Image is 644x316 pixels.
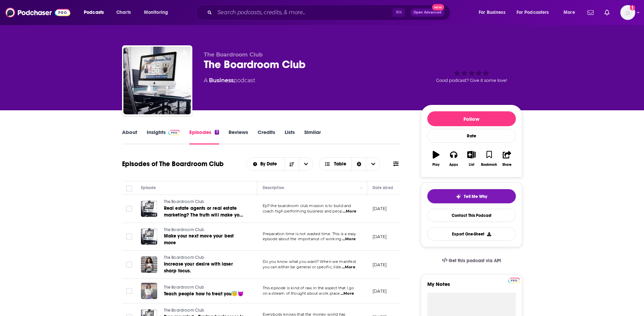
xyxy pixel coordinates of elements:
[164,291,243,297] span: Teach people how to treat you😇👿
[164,199,245,205] a: The Boardroom Club
[204,51,263,58] span: The Boardroom Club
[462,146,480,171] button: List
[5,6,70,19] img: Podchaser - Follow, Share and Rate Podcasts
[263,209,342,213] span: coach high performing business and peop
[502,163,511,167] div: Share
[421,51,522,93] div: Good podcast? Give it some love!
[449,163,458,167] div: Apps
[373,206,387,211] p: [DATE]
[126,233,132,240] span: Toggle select row
[164,261,245,274] a: Increase your desire with laser sharp focus.
[343,209,356,214] span: ...More
[456,194,461,199] img: tell me why sparkle
[164,255,205,260] span: The Boardroom Club
[427,111,516,126] button: Follow
[209,77,234,84] a: Business
[263,236,342,241] span: episode about the importance of working
[164,233,245,246] a: Make your next move your best move
[263,184,284,192] div: Description
[263,259,356,264] span: Do you know what you want? When we manifest
[564,8,575,17] span: More
[164,285,205,290] span: The Boardroom Club
[164,227,245,233] a: The Boardroom Club
[449,258,501,264] span: Get this podcast via API
[427,209,516,222] a: Contact This Podcast
[164,285,244,291] a: The Boardroom Club
[481,163,497,167] div: Bookmark
[263,286,354,290] span: This episode is kind of raw in the aspect that I go
[122,129,137,144] a: About
[436,252,507,269] a: Get this podcast via API
[334,162,346,166] span: Table
[602,7,612,18] a: Show notifications dropdown
[373,184,393,192] div: Date Aired
[620,5,635,20] img: User Profile
[189,129,219,144] a: Episodes7
[164,308,205,313] span: The Boardroom Club
[432,4,444,10] span: New
[512,7,559,18] button: open menu
[342,236,356,242] span: ...More
[263,231,356,236] span: Preparation time is not wasted time. This is a easy
[147,129,180,144] a: InsightsPodchaser Pro
[164,227,205,232] span: The Boardroom Club
[464,194,487,199] span: Tell Me Why
[427,281,516,293] label: My Notes
[164,205,243,225] span: Real estate agents or real estate marketing? The truth will make you money. #realestate #marketing
[357,184,365,192] button: Column Actions
[479,8,505,17] span: For Business
[427,146,445,171] button: Play
[342,265,355,270] span: ...More
[116,8,131,17] span: Charts
[319,157,381,171] button: Choose View
[413,11,442,14] span: Open Advanced
[373,234,387,240] p: [DATE]
[410,8,445,17] button: Open AdvancedNew
[392,8,405,17] span: ⌘ K
[445,146,462,171] button: Apps
[285,129,295,144] a: Lists
[630,5,635,10] svg: Add a profile image
[373,288,387,294] p: [DATE]
[164,308,245,314] a: The Boardroom Club
[122,160,223,168] h1: Episodes of The Boardroom Club
[263,291,340,296] span: on a stream of thought about work place
[164,291,244,297] a: Teach people how to treat you😇👿
[480,146,498,171] button: Bookmark
[123,47,191,114] img: The Boardroom Club
[559,7,583,18] button: open menu
[304,129,321,144] a: Similar
[285,158,299,171] button: Sort Direction
[215,7,392,18] input: Search podcasts, credits, & more...
[498,146,516,171] button: Share
[508,277,520,283] a: Pro website
[84,8,104,17] span: Podcasts
[229,129,248,144] a: Reviews
[215,130,219,135] div: 7
[126,206,132,212] span: Toggle select row
[246,157,313,171] h2: Choose List sort
[620,5,635,20] span: Logged in as inkhouseNYC
[168,130,180,135] img: Podchaser Pro
[432,163,439,167] div: Play
[352,158,366,171] div: Sort Direction
[164,261,233,274] span: Increase your desire with laser sharp focus.
[79,7,113,18] button: open menu
[263,265,341,269] span: you can either be general or specific, liste
[474,7,514,18] button: open menu
[139,7,177,18] button: open menu
[469,163,474,167] div: List
[204,76,255,85] div: A podcast
[620,5,635,20] button: Show profile menu
[141,184,156,192] div: Episode
[164,199,205,204] span: The Boardroom Club
[260,162,279,166] span: By Date
[373,262,387,268] p: [DATE]
[126,288,132,294] span: Toggle select row
[585,7,596,18] a: Show notifications dropdown
[112,7,135,18] a: Charts
[427,189,516,203] button: tell me why sparkleTell Me Why
[263,203,351,208] span: Ep7 the boardroom club mission is to build and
